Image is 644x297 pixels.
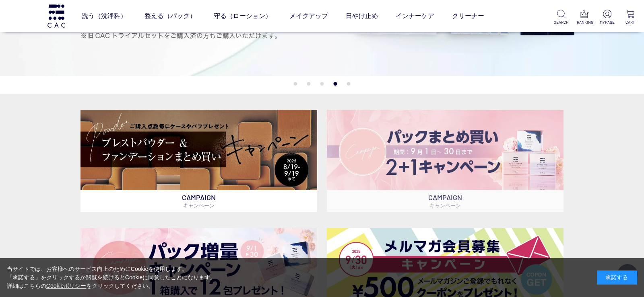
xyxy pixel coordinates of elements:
[307,82,311,86] button: 2 of 5
[327,190,563,212] p: CAMPAIGN
[577,19,592,25] p: RANKING
[7,265,216,290] div: 当サイトでは、お客様へのサービス向上のためにCookieを使用します。 「承諾する」をクリックするか閲覧を続けるとCookieに同意したことになります。 詳細はこちらの をクリックしてください。
[597,270,637,285] div: 承諾する
[80,110,317,211] a: ベースメイクキャンペーン ベースメイクキャンペーン CAMPAIGNキャンペーン
[623,19,638,25] p: CART
[452,5,484,27] a: クリーナー
[80,190,317,212] p: CAMPAIGN
[289,5,328,27] a: メイクアップ
[623,10,638,25] a: CART
[429,202,461,209] span: キャンペーン
[554,10,569,25] a: SEARCH
[327,110,563,211] a: パックキャンペーン2+1 パックキャンペーン2+1 CAMPAIGNキャンペーン
[294,82,297,86] button: 1 of 5
[334,82,337,86] button: 4 of 5
[577,10,592,25] a: RANKING
[214,5,272,27] a: 守る（ローション）
[46,283,87,289] a: Cookieポリシー
[600,19,615,25] p: MYPAGE
[80,110,317,190] img: ベースメイクキャンペーン
[144,5,196,27] a: 整える（パック）
[554,19,569,25] p: SEARCH
[82,5,127,27] a: 洗う（洗浄料）
[346,5,378,27] a: 日やけ止め
[183,202,215,209] span: キャンペーン
[320,82,324,86] button: 3 of 5
[327,110,563,190] img: パックキャンペーン2+1
[46,4,66,27] img: logo
[396,5,434,27] a: インナーケア
[600,10,615,25] a: MYPAGE
[347,82,351,86] button: 5 of 5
